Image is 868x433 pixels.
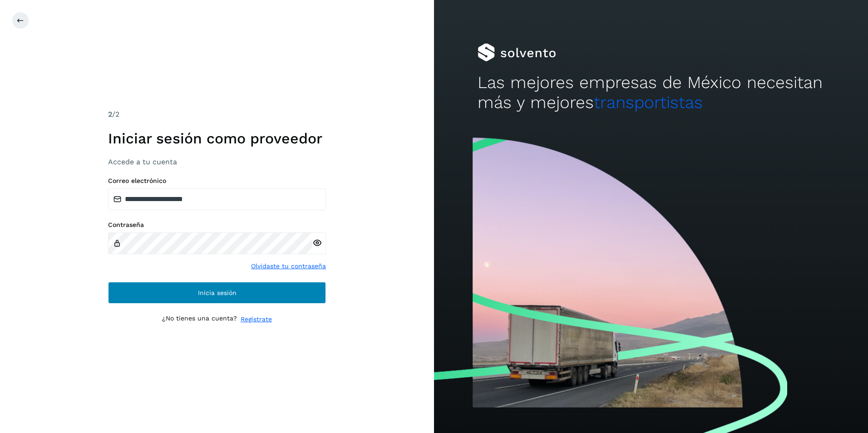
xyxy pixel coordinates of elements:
a: Olvidaste tu contraseña [251,261,326,271]
h1: Iniciar sesión como proveedor [108,130,326,147]
div: /2 [108,109,326,120]
label: Contraseña [108,221,326,229]
span: Inicia sesión [198,290,237,296]
button: Inicia sesión [108,282,326,304]
span: 2 [108,110,112,118]
span: transportistas [594,93,703,112]
h3: Accede a tu cuenta [108,157,326,166]
h2: Las mejores empresas de México necesitan más y mejores [478,73,825,113]
p: ¿No tienes una cuenta? [162,315,237,324]
label: Correo electrónico [108,177,326,185]
a: Regístrate [241,315,272,324]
